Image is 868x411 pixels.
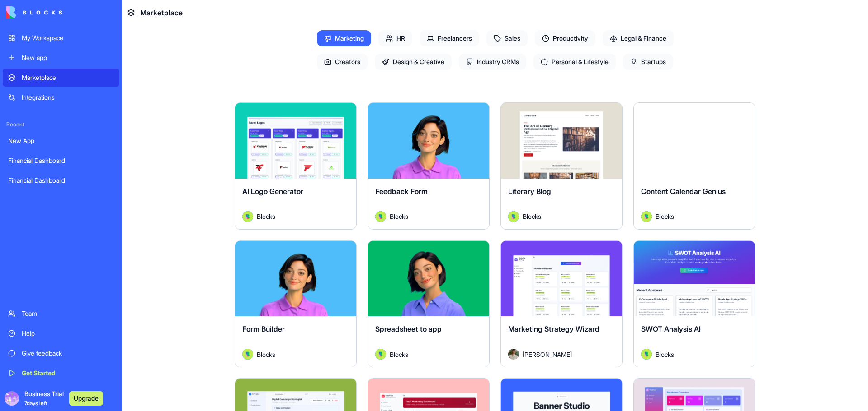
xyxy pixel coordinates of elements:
span: Blocks [656,212,674,221]
a: New app [3,49,119,67]
div: Give feedback [22,349,114,358]
span: Literary Blog [508,187,551,196]
a: Integrations [3,88,119,106]
a: Team [3,305,119,323]
div: New App [8,136,114,145]
span: Blocks [257,212,275,221]
a: Form BuilderAvatarBlocks [235,240,357,368]
span: Blocks [390,212,408,221]
span: Marketing [317,30,371,46]
span: Marketplace [140,7,183,18]
span: Content Calendar Genius [641,187,726,196]
a: Literary BlogAvatarBlocks [500,102,623,230]
div: My Workspace [22,33,114,42]
div: Marketplace [22,73,114,82]
img: logo [6,6,62,19]
span: Form Builder [242,324,285,333]
img: Avatar [375,349,386,360]
img: Avatar [508,349,519,360]
span: Freelancers [420,30,479,46]
span: Blocks [257,350,275,359]
div: New app [22,53,114,62]
img: ACg8ocK7tC6GmUTa3wYSindAyRLtnC5UahbIIijpwl7Jo_uOzWMSvt0=s96-c [5,391,19,406]
span: Creators [317,54,368,70]
img: Avatar [641,349,652,360]
img: Avatar [641,211,652,222]
a: SWOT Analysis AIAvatarBlocks [633,240,755,368]
span: Blocks [523,212,541,221]
div: Integrations [22,93,114,102]
a: Give feedback [3,344,119,362]
span: SWOT Analysis AI [641,324,701,333]
div: Help [22,329,114,338]
a: Content Calendar GeniusAvatarBlocks [633,102,755,230]
span: 7 days left [24,400,47,406]
span: Personal & Lifestyle [533,54,616,70]
span: Legal & Finance [603,30,674,46]
a: Marketing Strategy WizardAvatar[PERSON_NAME] [500,240,623,368]
a: AI Logo GeneratorAvatarBlocks [235,102,357,230]
span: Marketing Strategy Wizard [508,324,599,333]
a: Help [3,324,119,342]
span: Sales [486,30,528,46]
img: Avatar [242,349,253,360]
span: HR [378,30,412,46]
span: Startups [623,54,673,70]
span: Design & Creative [375,54,452,70]
a: My Workspace [3,29,119,47]
span: Spreadsheet to app [375,324,442,333]
span: Productivity [535,30,595,46]
span: Recent [3,121,119,128]
a: New App [3,132,119,150]
a: Marketplace [3,69,119,87]
span: Blocks [656,350,674,359]
a: Get Started [3,364,119,382]
button: Upgrade [69,391,103,406]
div: Financial Dashboard [8,156,114,165]
img: Avatar [508,211,519,222]
span: Industry CRMs [459,54,526,70]
a: Financial Dashboard [3,171,119,189]
span: Business Trial [24,389,64,407]
a: Spreadsheet to appAvatarBlocks [368,240,490,368]
span: [PERSON_NAME] [523,350,572,359]
a: Feedback FormAvatarBlocks [368,102,490,230]
a: Financial Dashboard [3,152,119,170]
div: Team [22,309,114,318]
img: Avatar [375,211,386,222]
div: Get Started [22,369,114,378]
span: Blocks [390,350,408,359]
div: Financial Dashboard [8,176,114,185]
span: Feedback Form [375,187,428,196]
span: AI Logo Generator [242,187,303,196]
img: Avatar [242,211,253,222]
